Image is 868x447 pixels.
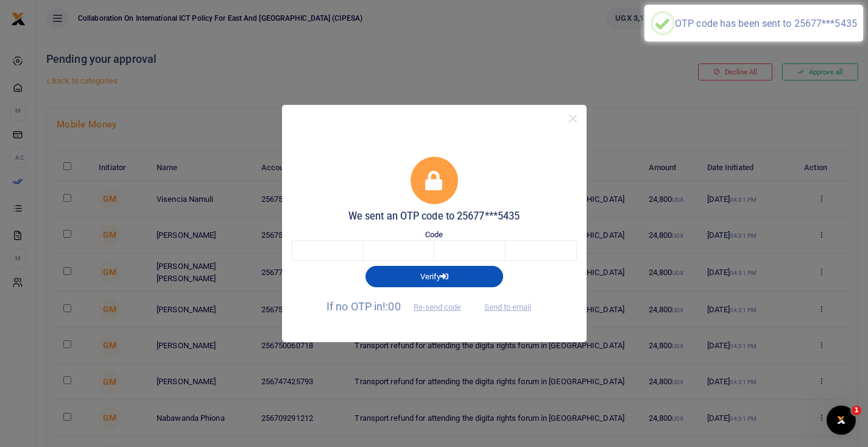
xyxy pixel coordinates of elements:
h5: We sent an OTP code to 25677***5435 [292,210,577,223]
span: 1 [852,406,861,415]
div: OTP code has been sent to 25677***5435 [675,18,857,29]
button: Verify [365,266,503,287]
button: Close [564,110,582,127]
iframe: Intercom live chat [827,406,856,435]
span: If no OTP in [326,300,471,313]
label: Code [425,229,443,241]
span: !:00 [383,300,400,313]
